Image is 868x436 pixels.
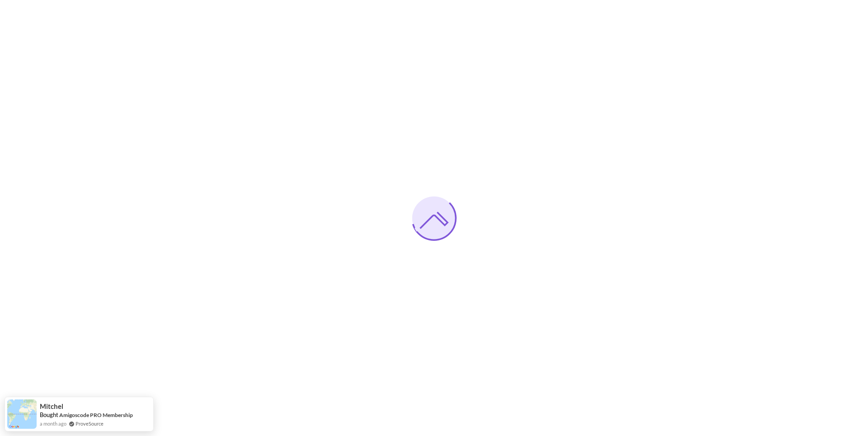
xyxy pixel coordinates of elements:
span: Bought [40,411,58,418]
span: a month ago [40,420,66,427]
iframe: chat widget [812,380,868,422]
a: ProveSource [75,420,104,427]
a: Amigoscode PRO Membership [59,412,133,418]
img: provesource social proof notification image [7,399,37,429]
span: Mitchel [40,403,63,410]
